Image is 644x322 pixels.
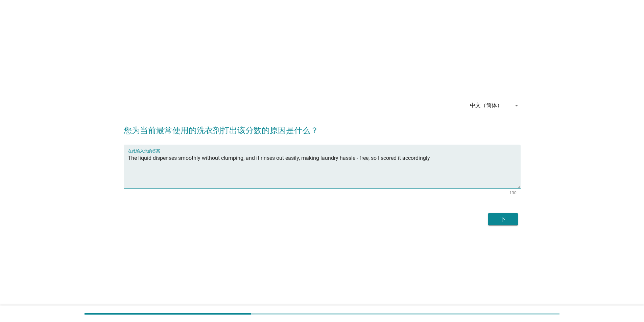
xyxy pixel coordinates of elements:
[124,118,521,137] h2: 您为当前最常使用的洗衣剂打出该分数的原因是什么？
[488,213,518,225] button: 下
[512,101,521,109] i: arrow_drop_down
[494,215,512,223] div: 下
[509,191,517,195] div: 130
[470,102,502,108] div: 中文（简体）
[128,153,521,188] textarea: 在此输入您的答案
